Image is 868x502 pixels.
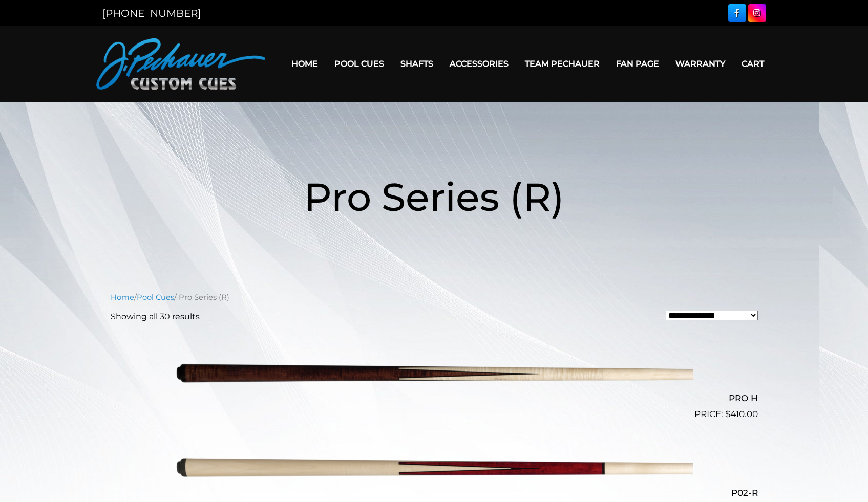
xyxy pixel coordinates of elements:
span: $ [725,409,730,419]
a: PRO H $410.00 [111,331,758,421]
a: Warranty [667,51,733,77]
h2: PRO H [111,389,758,408]
img: Pechauer Custom Cues [96,38,265,90]
a: Home [283,51,326,77]
a: Shafts [392,51,441,77]
a: Accessories [441,51,517,77]
a: Pool Cues [137,293,174,302]
span: Pro Series (R) [304,173,564,221]
a: Pool Cues [326,51,392,77]
p: Showing all 30 results [111,311,200,323]
h2: P02-R [111,483,758,502]
a: Fan Page [608,51,667,77]
img: PRO H [176,331,693,417]
nav: Breadcrumb [111,292,758,303]
bdi: 410.00 [725,409,758,419]
a: [PHONE_NUMBER] [102,7,201,19]
select: Shop order [666,311,758,320]
a: Team Pechauer [517,51,608,77]
a: Cart [733,51,772,77]
a: Home [111,293,134,302]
